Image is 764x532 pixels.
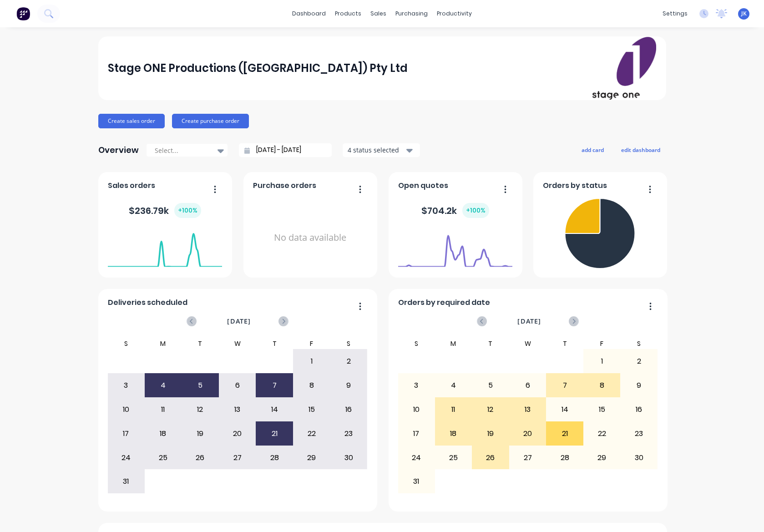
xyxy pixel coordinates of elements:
[145,374,182,397] div: 4
[293,374,330,397] div: 8
[472,374,509,397] div: 5
[256,446,293,469] div: 28
[107,338,145,349] div: S
[219,422,256,445] div: 20
[256,422,293,445] div: 21
[330,7,366,20] div: products
[343,143,420,157] button: 4 status selected
[546,446,583,469] div: 28
[435,422,472,445] div: 18
[615,144,666,156] button: edit dashboard
[330,350,367,373] div: 2
[472,338,509,349] div: T
[108,59,408,77] div: Stage ONE Productions ([GEOGRAPHIC_DATA]) Pty Ltd
[584,422,620,445] div: 22
[330,422,367,445] div: 23
[517,316,541,326] span: [DATE]
[546,374,583,397] div: 7
[330,374,367,397] div: 9
[219,398,256,421] div: 13
[16,7,30,20] img: Factory
[182,374,218,397] div: 5
[293,350,330,373] div: 1
[546,422,583,445] div: 21
[253,180,316,191] span: Purchase orders
[472,446,509,469] div: 26
[227,316,251,326] span: [DATE]
[108,446,144,469] div: 24
[546,338,583,349] div: T
[584,350,620,373] div: 1
[584,398,620,421] div: 15
[584,374,620,397] div: 8
[621,374,657,397] div: 9
[658,7,692,20] div: settings
[330,338,367,349] div: S
[398,374,435,397] div: 3
[172,114,249,128] button: Create purchase order
[543,180,607,191] span: Orders by status
[432,7,476,20] div: productivity
[293,446,330,469] div: 29
[621,350,657,373] div: 2
[182,422,218,445] div: 19
[398,180,448,191] span: Open quotes
[435,338,472,349] div: M
[592,37,656,100] img: Stage ONE Productions (VIC) Pty Ltd
[145,446,182,469] div: 25
[366,7,391,20] div: sales
[398,446,435,469] div: 24
[145,422,182,445] div: 18
[510,446,546,469] div: 27
[108,398,144,421] div: 10
[510,398,546,421] div: 13
[108,297,187,308] span: Deliveries scheduled
[421,203,489,218] div: $ 704.2k
[621,398,657,421] div: 16
[182,398,218,421] div: 12
[256,398,293,421] div: 14
[398,422,435,445] div: 17
[253,195,367,281] div: No data available
[398,338,435,349] div: S
[182,446,218,469] div: 26
[108,422,144,445] div: 17
[219,446,256,469] div: 27
[330,446,367,469] div: 30
[256,374,293,397] div: 7
[288,7,330,20] a: dashboard
[391,7,432,20] div: purchasing
[398,398,435,421] div: 10
[182,338,219,349] div: T
[293,338,330,349] div: F
[584,446,620,469] div: 29
[98,114,165,128] button: Create sales order
[621,422,657,445] div: 23
[174,203,201,218] div: + 100 %
[219,338,256,349] div: W
[435,446,472,469] div: 25
[435,374,472,397] div: 4
[108,470,144,493] div: 31
[583,338,621,349] div: F
[546,398,583,421] div: 14
[330,398,367,421] div: 16
[472,422,509,445] div: 19
[576,144,610,156] button: add card
[129,203,201,218] div: $ 236.79k
[472,398,509,421] div: 12
[108,374,144,397] div: 3
[621,446,657,469] div: 30
[98,141,139,159] div: Overview
[348,145,405,155] div: 4 status selected
[435,398,472,421] div: 11
[293,398,330,421] div: 15
[145,338,182,349] div: M
[398,470,435,493] div: 31
[510,422,546,445] div: 20
[293,422,330,445] div: 22
[145,398,182,421] div: 11
[620,338,658,349] div: S
[219,374,256,397] div: 6
[741,10,747,18] span: JK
